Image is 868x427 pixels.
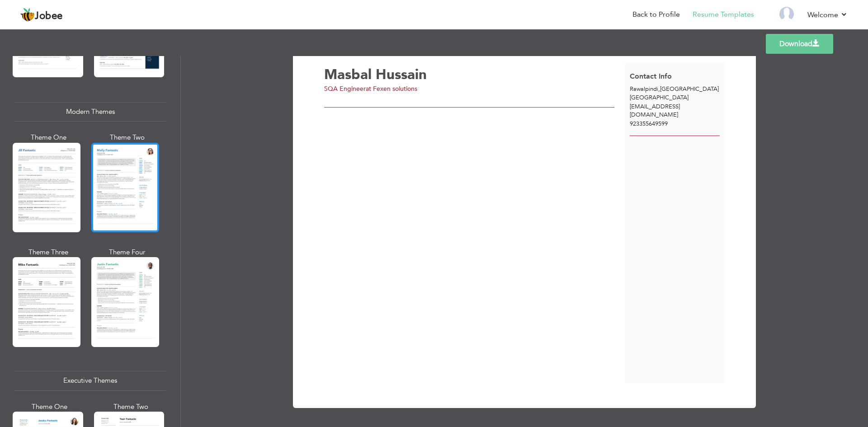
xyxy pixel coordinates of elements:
span: , [658,85,660,93]
div: Theme One [14,133,82,142]
div: Theme Three [14,248,82,257]
a: Jobee [20,8,63,22]
span: SQA Engineer [324,84,366,93]
div: Modern Themes [14,102,166,122]
div: Theme Two [96,402,166,412]
span: [EMAIL_ADDRESS][DOMAIN_NAME] [630,103,680,119]
span: [GEOGRAPHIC_DATA] [630,94,689,102]
span: at Fexen solutions [366,84,417,93]
a: Resume Templates [693,9,754,20]
span: Masbal [324,65,372,84]
div: Theme Two [93,133,161,142]
div: [GEOGRAPHIC_DATA] [625,85,725,102]
div: Executive Themes [14,371,166,390]
div: Theme Four [93,248,161,257]
a: Back to Profile [632,9,680,20]
img: Profile Img [779,7,794,21]
img: jobee.io [20,8,35,22]
span: Contact Info [630,71,672,81]
span: Jobee [35,11,63,21]
a: Download [766,34,833,54]
span: Hussain [376,65,427,84]
span: Rawalpindi [630,85,658,93]
div: Theme One [14,402,85,412]
span: 923355649599 [630,120,668,128]
a: Welcome [807,9,848,20]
